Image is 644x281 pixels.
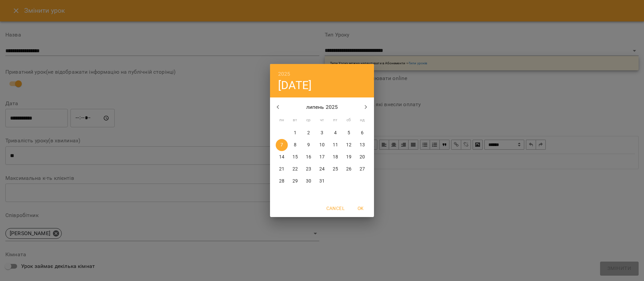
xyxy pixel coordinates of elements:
p: 1 [294,130,297,136]
button: 24 [316,163,328,175]
button: 29 [289,175,301,187]
p: липень 2025 [286,103,358,111]
p: 31 [319,178,325,185]
button: 22 [289,163,301,175]
button: 21 [276,163,288,175]
span: вт [289,117,301,124]
p: 20 [360,154,365,160]
button: 20 [356,151,368,163]
p: 8 [294,142,297,148]
p: 9 [307,142,310,148]
button: 15 [289,151,301,163]
p: 11 [333,142,338,148]
button: 11 [329,139,341,151]
button: 27 [356,163,368,175]
button: 25 [329,163,341,175]
p: 16 [306,154,311,160]
button: 2025 [278,69,290,79]
button: 17 [316,151,328,163]
p: 29 [292,178,298,185]
button: 8 [289,139,301,151]
button: 10 [316,139,328,151]
p: 5 [347,130,350,136]
button: OK [350,202,371,214]
p: 3 [321,130,323,136]
button: 7 [276,139,288,151]
span: Cancel [326,204,344,212]
span: сб [343,117,355,124]
p: 28 [279,178,284,185]
button: Cancel [324,202,347,214]
span: OK [353,204,369,212]
span: пт [329,117,341,124]
button: 16 [303,151,315,163]
p: 18 [333,154,338,160]
span: чт [316,117,328,124]
p: 10 [319,142,325,148]
button: 26 [343,163,355,175]
p: 25 [333,166,338,172]
button: 5 [343,127,355,139]
button: [DATE] [278,78,312,92]
p: 22 [292,166,298,172]
button: 1 [289,127,301,139]
p: 15 [292,154,298,160]
button: 3 [316,127,328,139]
button: 9 [303,139,315,151]
span: ср [303,117,315,124]
button: 6 [356,127,368,139]
p: 23 [306,166,311,172]
p: 30 [306,178,311,185]
button: 12 [343,139,355,151]
p: 17 [319,154,325,160]
button: 4 [329,127,341,139]
button: 31 [316,175,328,187]
p: 14 [279,154,284,160]
button: 18 [329,151,341,163]
p: 27 [360,166,365,172]
p: 24 [319,166,325,172]
p: 13 [360,142,365,148]
button: 14 [276,151,288,163]
p: 7 [280,142,283,148]
button: 19 [343,151,355,163]
button: 13 [356,139,368,151]
p: 6 [361,130,364,136]
p: 21 [279,166,284,172]
button: 23 [303,163,315,175]
span: пн [276,117,288,124]
p: 2 [307,130,310,136]
span: нд [356,117,368,124]
p: 26 [346,166,352,172]
button: 28 [276,175,288,187]
button: 2 [303,127,315,139]
button: 30 [303,175,315,187]
p: 19 [346,154,352,160]
p: 12 [346,142,352,148]
p: 4 [334,130,337,136]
